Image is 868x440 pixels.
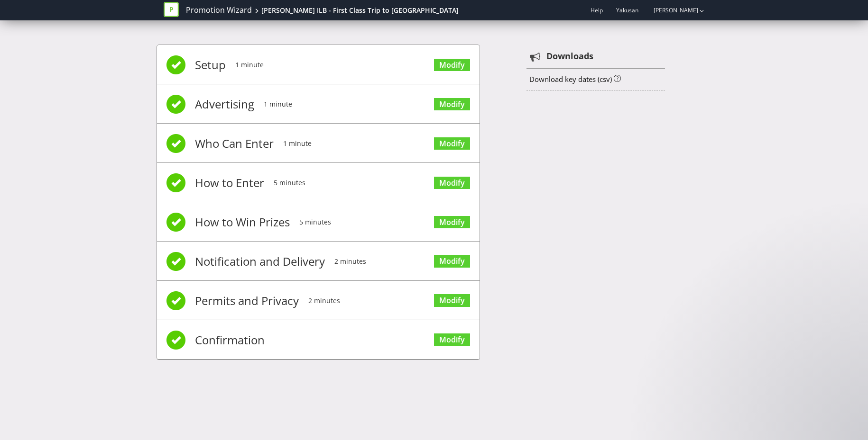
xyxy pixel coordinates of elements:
[299,203,331,241] span: 5 minutes
[195,125,274,162] span: Who Can Enter
[334,242,366,280] span: 2 minutes
[434,98,470,111] a: Modify
[283,125,312,162] span: 1 minute
[529,74,612,84] a: Download key dates (csv)
[274,164,305,202] span: 5 minutes
[434,333,470,346] a: Modify
[195,164,264,202] span: How to Enter
[195,85,254,123] span: Advertising
[195,242,325,280] span: Notification and Delivery
[264,85,292,123] span: 1 minute
[434,177,470,189] a: Modify
[434,137,470,150] a: Modify
[195,321,265,359] span: Confirmation
[434,216,470,229] a: Modify
[826,398,849,421] iframe: Intercom live chat
[308,282,340,320] span: 2 minutes
[434,255,470,268] a: Modify
[186,5,252,16] a: Promotion Wizard
[591,6,603,14] a: Help
[261,6,459,15] div: [PERSON_NAME] ILB - First Class Trip to [GEOGRAPHIC_DATA]
[546,50,593,63] strong: Downloads
[674,281,863,426] iframe: Intercom notifications message
[530,52,541,62] tspan: 
[644,6,698,14] a: [PERSON_NAME]
[434,59,470,72] a: Modify
[434,294,470,307] a: Modify
[195,46,226,84] span: Setup
[235,46,264,84] span: 1 minute
[195,203,290,241] span: How to Win Prizes
[195,282,299,320] span: Permits and Privacy
[616,6,638,14] span: Yakusan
